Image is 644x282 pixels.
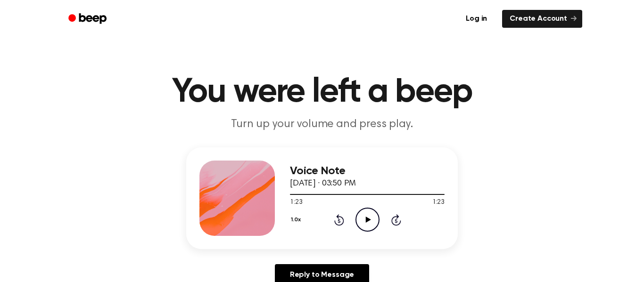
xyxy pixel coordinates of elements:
h3: Voice Note [290,165,445,177]
button: 1.0x [290,212,304,228]
span: [DATE] · 03:50 PM [290,179,356,188]
h1: You were left a beep [81,75,563,109]
span: 1:23 [290,198,302,208]
a: Beep [62,10,115,28]
a: Log in [456,8,496,30]
span: 1:23 [432,198,445,208]
a: Create Account [502,10,582,28]
p: Turn up your volume and press play. [141,117,503,132]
